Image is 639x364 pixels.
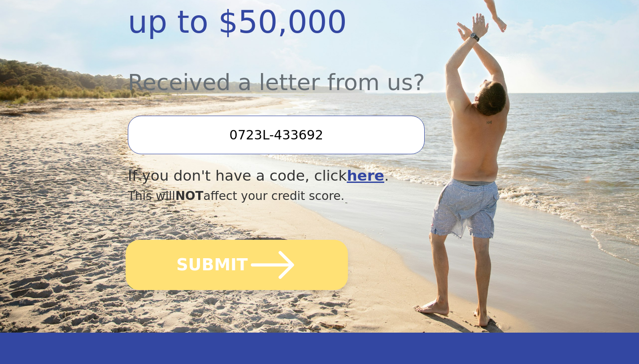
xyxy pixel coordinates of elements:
[128,165,454,187] div: If you don't have a code, click .
[128,187,454,205] div: This will affect your credit score.
[126,240,348,290] button: SUBMIT
[347,167,384,184] a: here
[128,45,454,100] div: Received a letter from us?
[175,189,204,203] span: NOT
[128,116,425,154] input: Enter your Offer Code:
